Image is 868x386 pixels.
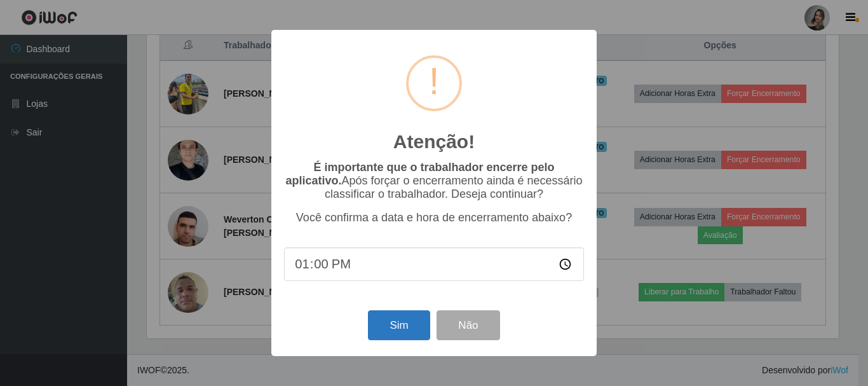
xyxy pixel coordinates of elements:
[285,161,554,187] b: É importante que o trabalhador encerre pelo aplicativo.
[284,161,584,201] p: Após forçar o encerramento ainda é necessário classificar o trabalhador. Deseja continuar?
[368,310,430,340] button: Sim
[284,211,584,224] p: Você confirma a data e hora de encerramento abaixo?
[437,310,499,340] button: Não
[393,130,475,153] h2: Atenção!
